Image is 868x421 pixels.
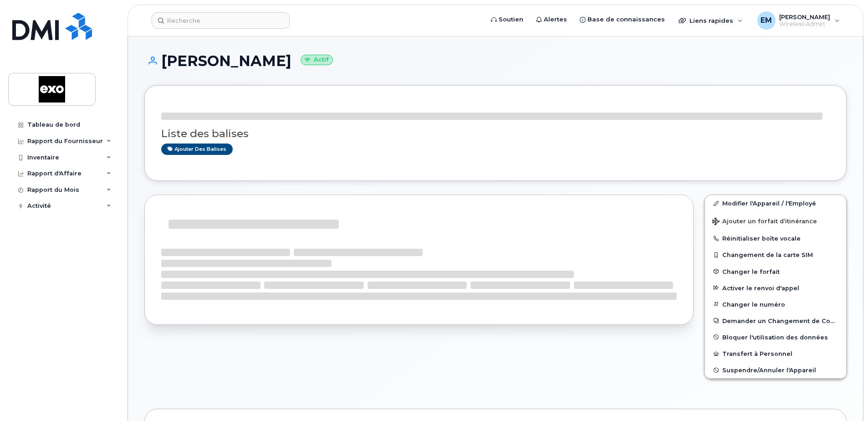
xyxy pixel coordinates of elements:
[712,218,817,226] span: Ajouter un forfait d’itinérance
[705,329,846,345] button: Bloquer l'utilisation des données
[705,263,846,280] button: Changer le forfait
[705,195,846,211] a: Modifier l'Appareil / l'Employé
[722,367,816,374] span: Suspendre/Annuler l'Appareil
[705,211,846,230] button: Ajouter un forfait d’itinérance
[705,313,846,329] button: Demander un Changement de Compte
[301,55,333,65] small: Actif
[722,284,799,291] span: Activer le renvoi d'appel
[161,144,233,155] a: Ajouter des balises
[705,230,846,246] button: Réinitialiser boîte vocale
[705,345,846,362] button: Transfert à Personnel
[705,280,846,296] button: Activer le renvoi d'appel
[705,296,846,313] button: Changer le numéro
[161,128,830,139] h3: Liste des balises
[705,362,846,378] button: Suspendre/Annuler l'Appareil
[705,246,846,263] button: Changement de la carte SIM
[144,53,847,69] h1: [PERSON_NAME]
[722,268,780,275] span: Changer le forfait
